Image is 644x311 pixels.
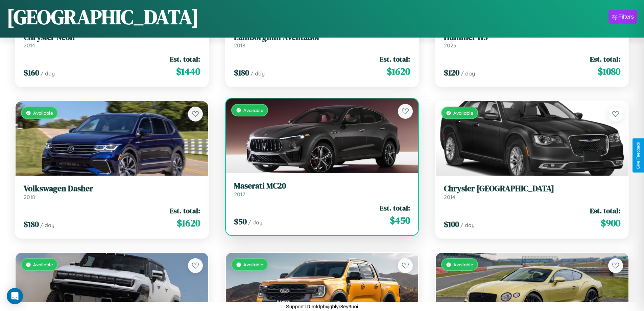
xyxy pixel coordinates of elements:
span: 2014 [24,42,35,49]
span: / day [40,222,54,228]
span: / day [248,219,262,226]
span: $ 100 [444,219,459,230]
span: $ 1080 [598,65,620,78]
span: $ 180 [234,67,249,78]
span: Est. total: [170,206,200,216]
a: Chrysler Neon2014 [24,32,200,49]
span: Est. total: [170,54,200,64]
span: $ 120 [444,67,459,78]
span: Available [33,110,53,116]
h3: Volkswagen Dasher [24,184,200,194]
span: Available [243,262,263,267]
span: $ 160 [24,67,39,78]
div: Filters [618,14,634,20]
span: $ 900 [601,216,620,230]
span: $ 50 [234,216,247,227]
span: $ 1440 [176,65,200,78]
h3: Chrysler [GEOGRAPHIC_DATA] [444,184,620,194]
span: / day [461,70,475,77]
h1: [GEOGRAPHIC_DATA] [7,3,199,31]
span: $ 1620 [387,65,410,78]
a: Volkswagen Dasher2018 [24,184,200,200]
p: Support ID: mfdpbxjqblyr8ey9uoi [286,302,358,311]
span: 2014 [444,194,455,200]
span: Est. total: [380,54,410,64]
span: Available [453,262,473,267]
h3: Maserati MC20 [234,181,410,191]
span: / day [41,70,55,77]
a: Lamborghini Aventador2018 [234,32,410,49]
div: Give Feedback [636,142,641,169]
span: $ 1620 [177,216,200,230]
span: Available [453,110,473,116]
span: Available [243,107,263,113]
a: Hummer H32023 [444,32,620,49]
span: 2018 [24,194,35,200]
button: Filters [609,10,637,24]
span: 2018 [234,42,245,49]
span: 2017 [234,191,245,198]
span: $ 450 [390,214,410,227]
span: Est. total: [590,54,620,64]
span: Est. total: [380,203,410,213]
span: 2023 [444,42,456,49]
span: / day [460,222,475,228]
div: Open Intercom Messenger [7,288,23,304]
a: Maserati MC202017 [234,181,410,198]
span: Est. total: [590,206,620,216]
span: / day [251,70,265,77]
span: Available [33,262,53,267]
span: $ 180 [24,219,39,230]
a: Chrysler [GEOGRAPHIC_DATA]2014 [444,184,620,200]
